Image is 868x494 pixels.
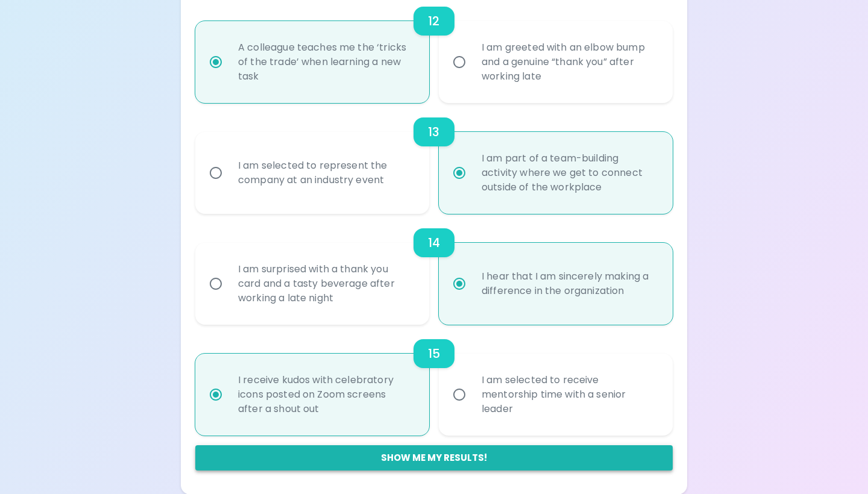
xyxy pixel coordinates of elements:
div: choice-group-check [195,325,673,436]
h6: 14 [428,233,440,252]
h6: 15 [428,344,440,363]
div: A colleague teaches me the ‘tricks of the trade’ when learning a new task [228,26,423,98]
div: I hear that I am sincerely making a difference in the organization [472,255,666,313]
button: Show me my results! [195,445,673,471]
div: I am part of a team-building activity where we get to connect outside of the workplace [472,137,666,209]
h6: 13 [428,122,439,142]
div: I am greeted with an elbow bump and a genuine “thank you” after working late [472,26,666,98]
h6: 12 [428,11,439,31]
div: I receive kudos with celebratory icons posted on Zoom screens after a shout out [228,358,423,431]
div: choice-group-check [195,103,673,214]
div: I am surprised with a thank you card and a tasty beverage after working a late night [228,248,423,320]
div: I am selected to receive mentorship time with a senior leader [472,358,666,431]
div: choice-group-check [195,214,673,325]
div: I am selected to represent the company at an industry event [228,144,423,202]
